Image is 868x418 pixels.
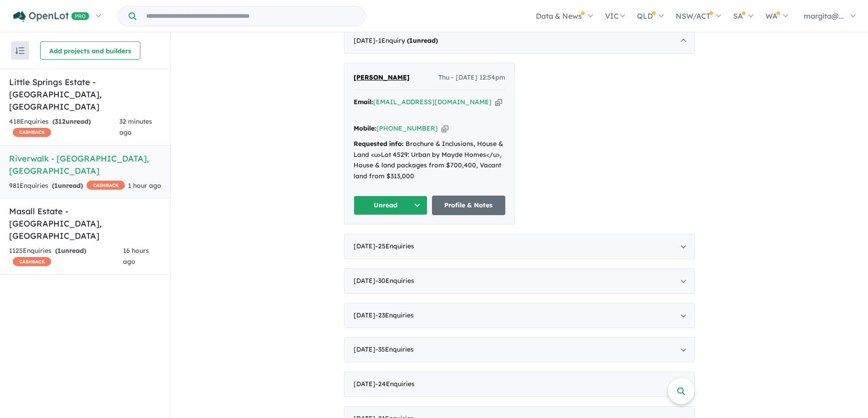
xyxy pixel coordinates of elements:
span: 1 [409,36,413,45]
span: - 24 Enquir ies [375,380,415,388]
span: margita@... [804,11,844,20]
div: 981 Enquir ies [9,181,125,191]
span: [PERSON_NAME] [354,73,410,81]
span: - 1 Enquir y [375,36,438,45]
span: - 25 Enquir ies [375,242,414,250]
strong: ( unread) [407,36,438,45]
span: - 30 Enquir ies [375,277,414,285]
span: Thu - [DATE] 12:54pm [438,72,505,83]
span: 1 hour ago [128,181,161,190]
span: - 35 Enquir ies [375,345,414,353]
div: [DATE] [344,268,695,294]
div: Brochure & Inclusions, House & Land <u>Lot 4529: Urban by Mayde Homes</u>, House & land packages ... [354,139,505,182]
span: CASHBACK [87,181,125,190]
span: 1 [57,247,61,255]
strong: Email: [354,98,373,106]
span: 1 [54,181,58,190]
h5: Masall Estate - [GEOGRAPHIC_DATA] , [GEOGRAPHIC_DATA] [9,205,161,242]
img: Openlot PRO Logo White [13,11,89,22]
button: Copy [442,124,448,133]
span: 32 minutes ago [119,117,152,136]
div: [DATE] [344,28,695,54]
div: [DATE] [344,337,695,363]
div: [DATE] [344,372,695,397]
span: CASHBACK [13,128,51,137]
div: [DATE] [344,303,695,328]
strong: ( unread) [52,181,83,190]
h5: Riverwalk - [GEOGRAPHIC_DATA] , [GEOGRAPHIC_DATA] [9,152,161,177]
strong: Mobile: [354,124,376,132]
input: Try estate name, suburb, builder or developer [138,6,363,26]
a: Profile & Notes [432,196,506,215]
button: Unread [354,196,427,215]
h5: Little Springs Estate - [GEOGRAPHIC_DATA] , [GEOGRAPHIC_DATA] [9,76,161,113]
strong: ( unread) [55,247,86,255]
div: 1125 Enquir ies [9,246,123,267]
div: [DATE] [344,234,695,259]
strong: ( unread) [52,117,91,126]
strong: Requested info: [354,140,404,148]
span: - 23 Enquir ies [375,311,414,319]
img: sort.svg [15,47,25,54]
a: [PERSON_NAME] [354,72,410,83]
button: Add projects and builders [40,41,140,60]
span: 312 [55,117,66,126]
button: Copy [495,97,502,107]
a: [PHONE_NUMBER] [376,124,438,132]
span: 16 hours ago [123,247,149,266]
div: 418 Enquir ies [9,116,119,138]
span: CASHBACK [13,257,51,266]
a: [EMAIL_ADDRESS][DOMAIN_NAME] [373,98,492,106]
